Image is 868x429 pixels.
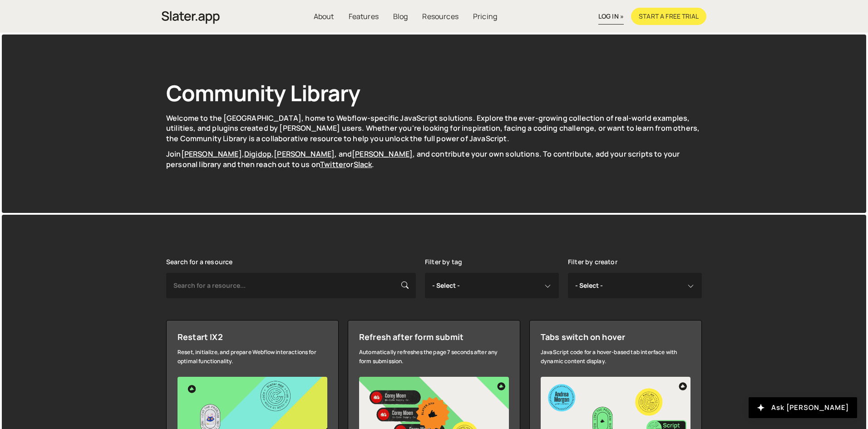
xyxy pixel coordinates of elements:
[541,331,690,342] div: Tabs switch on hover
[166,273,416,298] input: Search for a resource...
[466,8,504,25] a: Pricing
[359,331,509,342] div: Refresh after form submit
[354,159,372,169] a: Slack
[749,397,857,418] button: Ask [PERSON_NAME]
[178,331,327,342] div: Restart IX2
[568,258,617,266] label: Filter by creator
[162,6,220,26] a: home
[386,8,415,25] a: Blog
[274,149,335,159] a: [PERSON_NAME]
[166,258,232,266] label: Search for a resource
[631,8,706,25] a: Start a free trial
[352,149,413,159] a: [PERSON_NAME]
[415,8,465,25] a: Resources
[320,159,346,169] a: Twitter
[425,258,462,266] label: Filter by tag
[166,78,702,108] h1: Community Library
[341,8,386,25] a: Features
[306,8,341,25] a: About
[162,9,220,26] img: Slater is an modern coding environment with an inbuilt AI tool. Get custom code quickly with no c...
[359,348,509,366] div: Automatically refreshes the page 7 seconds after any form submission.
[166,149,702,169] p: Join , , , and , and contribute your own solutions. To contribute, add your scripts to your perso...
[541,348,690,366] div: JavaScript code for a hover-based tab interface with dynamic content display.
[166,113,702,143] p: Welcome to the [GEOGRAPHIC_DATA], home to Webflow-specific JavaScript solutions. Explore the ever...
[244,149,271,159] a: Digidop
[181,149,242,159] a: [PERSON_NAME]
[178,348,327,366] div: Reset, initialize, and prepare Webflow interactions for optimal functionality.
[598,9,624,25] a: log in »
